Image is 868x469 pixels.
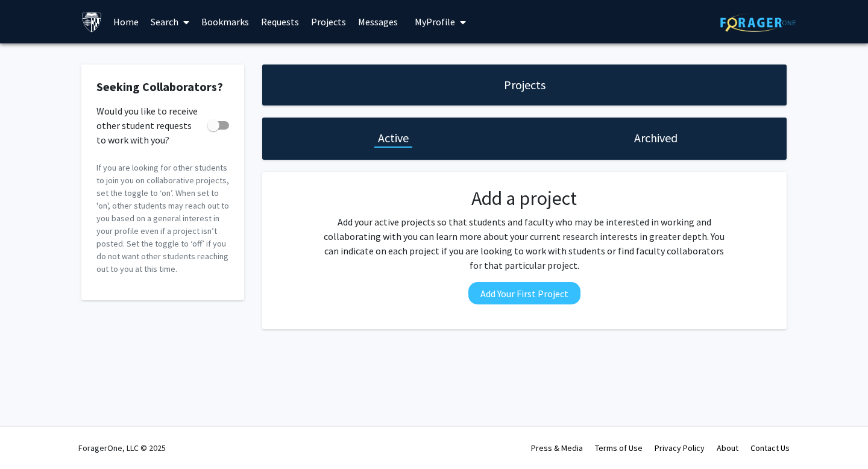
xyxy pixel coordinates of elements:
a: Projects [305,1,352,43]
a: Requests [255,1,305,43]
a: Bookmarks [195,1,255,43]
h2: Seeking Collaborators? [96,80,229,94]
a: Terms of Use [595,442,643,453]
h1: Projects [504,77,546,93]
a: Press & Media [531,442,583,453]
button: Add Your First Project [468,282,580,304]
span: Would you like to receive other student requests to work with you? [96,104,203,147]
a: Home [107,1,145,43]
p: If you are looking for other students to join you on collaborative projects, set the toggle to ‘o... [96,162,229,275]
img: Johns Hopkins University Logo [81,11,102,33]
h1: Archived [634,130,678,146]
a: Contact Us [750,442,790,453]
h2: Add a project [320,187,729,210]
p: Add your active projects so that students and faculty who may be interested in working and collab... [320,215,729,272]
h1: Active [378,130,409,146]
img: ForagerOne Logo [720,13,796,32]
a: Search [145,1,195,43]
a: Privacy Policy [655,442,705,453]
iframe: Chat [9,415,51,460]
div: ForagerOne, LLC © 2025 [78,427,166,469]
span: My Profile [415,16,455,28]
a: Messages [352,1,404,43]
a: About [717,442,738,453]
